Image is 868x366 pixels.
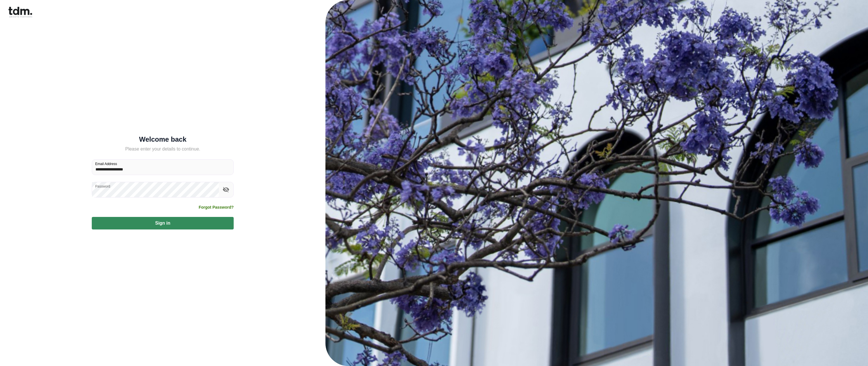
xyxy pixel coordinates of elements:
label: Password [95,184,110,189]
button: toggle password visibility [221,185,231,194]
label: Email Address [95,161,117,166]
h5: Please enter your details to continue. [92,146,234,152]
h5: Welcome back [92,137,234,142]
button: Sign in [92,217,234,229]
a: Forgot Password? [199,204,234,210]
